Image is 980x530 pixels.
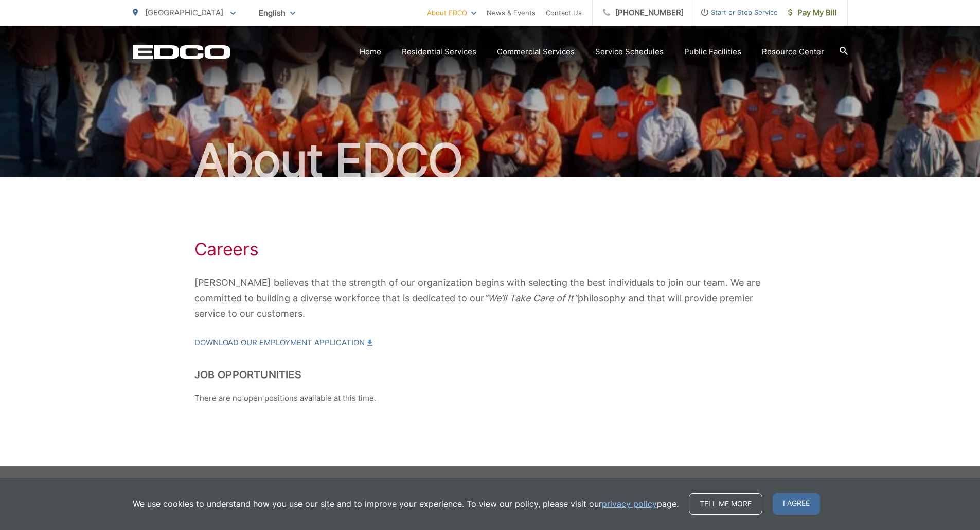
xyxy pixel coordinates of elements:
[484,293,578,303] em: “We’ll Take Care of It”
[402,46,476,58] a: Residential Services
[194,239,786,260] h1: Careers
[487,7,536,19] a: News & Events
[194,392,786,405] p: There are no open positions available at this time.
[133,498,679,510] p: We use cookies to understand how you use our site and to improve your experience. To view our pol...
[133,45,230,59] a: EDCD logo. Return to the homepage.
[773,493,820,515] span: I agree
[602,498,657,510] a: privacy policy
[595,46,664,58] a: Service Schedules
[194,369,786,381] h2: Job Opportunities
[762,46,824,58] a: Resource Center
[145,8,223,17] span: [GEOGRAPHIC_DATA]
[427,7,476,19] a: About EDCO
[684,46,741,58] a: Public Facilities
[360,46,381,58] a: Home
[251,4,303,22] span: English
[689,493,762,515] a: Tell me more
[788,7,837,19] span: Pay My Bill
[194,337,372,349] a: Download our Employment Application
[133,135,848,187] h2: About EDCO
[497,46,575,58] a: Commercial Services
[546,7,582,19] a: Contact Us
[194,275,786,321] p: [PERSON_NAME] believes that the strength of our organization begins with selecting the best indiv...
